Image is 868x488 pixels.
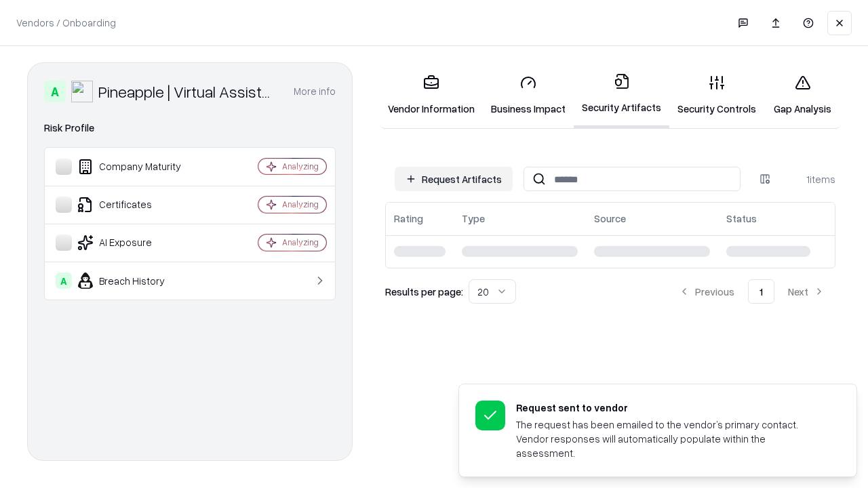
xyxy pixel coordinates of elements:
button: More info [294,79,336,104]
div: Breach History [56,272,218,289]
p: Results per page: [385,285,463,299]
div: Company Maturity [56,159,218,175]
nav: pagination [668,279,835,304]
div: The request has been emailed to the vendor’s primary contact. Vendor responses will automatically... [516,418,824,460]
div: A [44,81,66,102]
a: Gap Analysis [764,64,841,127]
a: Vendor Information [380,64,483,127]
div: Pineapple | Virtual Assistant Agency [98,81,277,102]
a: Security Controls [669,64,764,127]
button: 1 [748,279,774,304]
div: Certificates [56,197,218,213]
div: Analyzing [282,199,319,210]
div: Source [594,211,626,226]
div: Rating [394,211,423,226]
div: Analyzing [282,237,319,248]
div: A [56,272,72,289]
div: Analyzing [282,161,319,172]
div: Type [462,211,485,226]
div: Risk Profile [44,120,336,136]
div: 1 items [781,172,835,186]
a: Business Impact [483,64,574,127]
img: Pineapple | Virtual Assistant Agency [71,81,93,102]
button: Request Artifacts [395,167,513,191]
div: AI Exposure [56,235,218,251]
div: Status [726,211,757,226]
a: Security Artifacts [574,62,669,128]
div: Request sent to vendor [516,401,824,415]
p: Vendors / Onboarding [16,16,116,30]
